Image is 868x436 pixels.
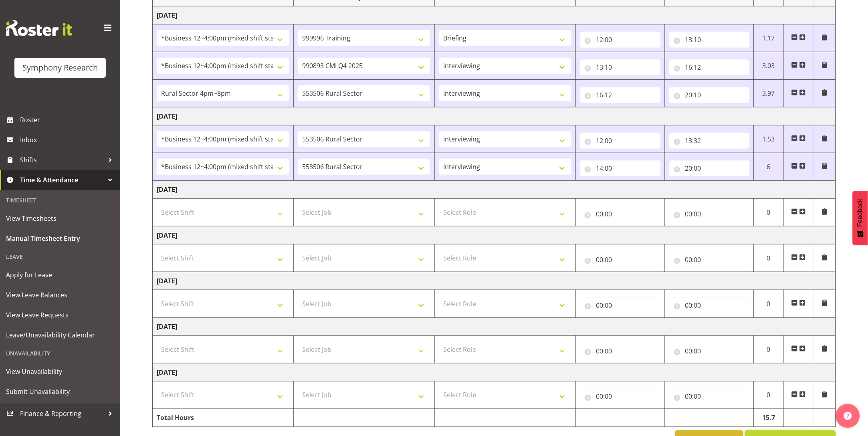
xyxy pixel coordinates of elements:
span: View Timesheets [6,212,114,224]
td: [DATE] [153,6,836,24]
a: Manual Timesheet Entry [2,228,118,248]
td: 0 [754,381,784,409]
input: Click to select... [580,133,660,149]
input: Click to select... [580,32,660,48]
td: [DATE] [153,363,836,381]
div: Leave [2,248,118,265]
td: [DATE] [153,181,836,199]
a: Submit Unavailability [2,381,118,402]
td: 1.17 [754,24,784,52]
input: Click to select... [580,59,660,75]
span: Submit Unavailability [6,386,114,398]
input: Click to select... [669,160,750,176]
input: Click to select... [669,389,750,405]
span: Shifts [20,154,104,166]
span: View Leave Balances [6,289,114,301]
input: Click to select... [669,133,750,149]
div: Timesheet [2,192,118,208]
input: Click to select... [580,87,660,103]
a: View Leave Requests [2,305,118,325]
a: View Leave Balances [2,285,118,305]
button: Feedback - Show survey [853,191,868,245]
a: Apply for Leave [2,265,118,285]
input: Click to select... [669,59,750,75]
span: View Unavailability [6,365,114,377]
span: Finance & Reporting [20,408,104,420]
td: [DATE] [153,318,836,336]
td: [DATE] [153,107,836,125]
input: Click to select... [669,297,750,313]
input: Click to select... [669,206,750,222]
span: Feedback [857,199,864,227]
input: Click to select... [580,252,660,268]
td: 0 [754,244,784,272]
td: Total Hours [153,409,294,427]
span: View Leave Requests [6,309,114,321]
input: Click to select... [580,297,660,313]
span: Roster [20,114,116,126]
input: Click to select... [669,252,750,268]
div: Symphony Research [22,62,98,74]
td: 6 [754,153,784,181]
span: Time & Attendance [20,174,104,186]
input: Click to select... [669,32,750,48]
span: Inbox [20,134,116,146]
td: 3.97 [754,80,784,107]
div: Unavailability [2,345,118,361]
td: [DATE] [153,272,836,290]
img: Rosterit website logo [6,20,72,36]
input: Click to select... [669,87,750,103]
a: Leave/Unavailability Calendar [2,325,118,345]
input: Click to select... [580,160,660,176]
td: [DATE] [153,226,836,244]
td: 1.53 [754,125,784,153]
a: View Unavailability [2,361,118,381]
td: 3.03 [754,52,784,80]
input: Click to select... [580,389,660,405]
span: Leave/Unavailability Calendar [6,329,114,341]
input: Click to select... [580,343,660,359]
span: Manual Timesheet Entry [6,232,114,244]
td: 0 [754,290,784,318]
a: View Timesheets [2,208,118,228]
span: Apply for Leave [6,269,114,281]
input: Click to select... [580,206,660,222]
td: 0 [754,199,784,226]
td: 0 [754,336,784,363]
input: Click to select... [669,343,750,359]
img: help-xxl-2.png [844,412,852,420]
td: 15.7 [754,409,784,427]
